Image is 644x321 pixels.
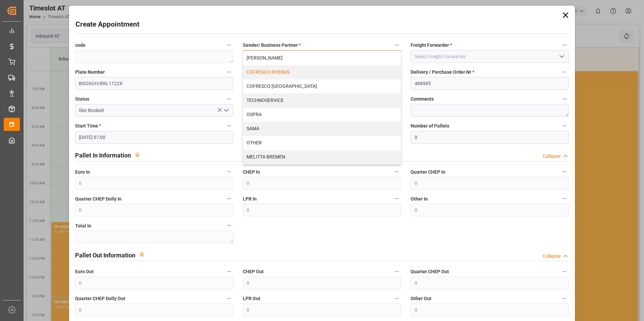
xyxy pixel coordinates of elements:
[131,148,144,161] button: View description
[75,251,135,260] h2: Pallet Out Information
[225,95,233,103] button: Status
[135,248,148,261] button: View description
[243,50,401,63] button: close menu
[75,69,105,76] span: Plate Number
[411,42,452,49] span: Freight Forwarder
[411,69,474,76] span: Delivery / Purchase Order Nr
[75,131,233,144] input: DD-MM-YYYY HH:MM
[392,167,401,176] button: CHEP In
[243,94,401,108] div: TECHNOSERVICE
[543,153,560,160] div: Collapse
[75,222,91,229] span: Total In
[243,65,401,79] div: COFRESCO RHENUS
[411,50,569,63] input: Select Freight Forwarder
[243,42,301,49] span: Sender/ Business Partner
[225,41,233,49] button: code
[411,268,449,275] span: Quarter CHEP Out
[411,122,449,130] span: Number of Pallets
[392,267,401,276] button: CHEP Out
[243,268,264,275] span: CHEP Out
[243,195,257,203] span: LPR In
[411,169,445,176] span: Quarter CHEP In
[392,194,401,203] button: LPR In
[225,294,233,303] button: Quarter CHEP Dolly Out
[560,68,569,76] button: Delivery / Purchase Order Nr *
[225,167,233,176] button: Euro In
[560,95,569,103] button: Comments
[75,42,86,49] span: code
[560,294,569,303] button: Other Out
[243,169,260,176] span: CHEP In
[75,96,89,103] span: Status
[225,267,233,276] button: Euro Out
[556,51,567,62] button: open menu
[411,96,434,103] span: Comments
[392,294,401,303] button: LPR Out
[75,151,131,160] h2: Pallet In Information
[560,267,569,276] button: Quarter CHEP Out
[225,221,233,230] button: Total In
[75,169,90,176] span: Euro In
[75,104,233,117] input: Type to search/select
[543,253,560,260] div: Collapse
[560,41,569,49] button: Freight Forwarder *
[392,41,401,49] button: Sender/ Business Partner *
[243,295,260,302] span: LPR Out
[560,167,569,176] button: Quarter CHEP In
[411,195,428,203] span: Other In
[560,194,569,203] button: Other In
[243,79,401,94] div: COFRESCO [GEOGRAPHIC_DATA]
[221,105,231,116] button: open menu
[243,108,401,122] div: OSPRA
[243,150,401,164] div: MELITTA BREMEN
[225,194,233,203] button: Quarter CHEP Dolly In
[243,51,401,65] div: [PERSON_NAME]
[75,195,122,203] span: Quarter CHEP Dolly In
[225,68,233,76] button: Plate Number
[243,122,401,136] div: SAMA
[75,295,125,302] span: Quarter CHEP Dolly Out
[75,122,101,130] span: Start Time
[560,121,569,130] button: Number of Pallets
[75,268,94,275] span: Euro Out
[225,121,233,130] button: Start Time *
[75,19,139,30] h2: Create Appointment
[243,136,401,150] div: OTHER
[411,295,431,302] span: Other Out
